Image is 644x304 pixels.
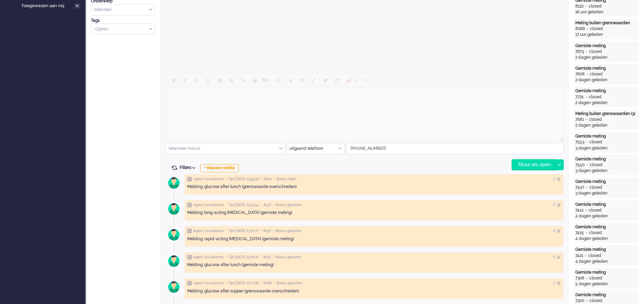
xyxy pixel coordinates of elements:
div: Gemiste meting [575,247,638,252]
div: Melding: rapid-acting [MEDICAL_DATA] (gemiste meting) [187,236,561,242]
span: Agent lusciialarms [193,281,224,286]
span: • Tijd [DATE] 23:18:22 [226,255,259,260]
div: Stuur als open [512,160,555,170]
body: Rich Text Area. Press ALT-0 for help. [3,3,395,15]
div: Gemiste meting [575,156,638,162]
span: • 8200 [261,177,272,182]
span: Toegewezen aan mij [21,3,72,9]
div: Melding: glucose after supper (grenswaarde overschreden) [187,288,561,294]
div: closed [589,207,602,213]
div: - [584,275,589,281]
span: Agent lusciialarms [193,203,224,207]
span: Agent lusciialarms [193,229,224,233]
div: - [584,3,589,9]
div: 7308 [575,275,584,281]
div: - [584,139,589,145]
span: 0 [74,3,80,9]
img: ic_note_grey.svg [187,255,192,260]
span: Agent lusciialarms [193,255,224,260]
div: - [585,26,590,32]
div: closed [589,275,602,281]
span: • 8068 [261,281,272,286]
span: • 8137 [261,203,271,207]
span: • Status gesloten [274,281,302,286]
div: 7550 [575,162,585,168]
div: Meting buiten grenswaarden [575,20,638,26]
div: 16 uur geleden [575,9,638,15]
div: 2 dagen geleden [575,122,638,128]
span: • Tijd [DATE] 23:23:44 [226,203,259,207]
span: • Status gesloten [273,229,301,233]
div: 2 dagen geleden [575,77,638,83]
div: - [583,253,588,259]
input: +31612345678 [346,143,564,154]
div: closed [589,139,602,145]
div: Gemiste meting [575,133,638,139]
div: Melding: glucose after lunch (gemiste meting) [187,262,561,268]
div: 4 dagen geleden [575,236,638,242]
div: Gemiste meting [575,202,638,207]
div: 7441 [575,207,584,213]
div: 7873 [575,49,584,55]
div: - [584,94,589,100]
span: • Status gesloten [273,203,302,207]
div: 7421 [575,253,583,259]
img: avatar [165,252,182,270]
div: closed [590,162,603,168]
div: - [584,207,589,213]
div: closed [590,71,603,77]
div: - [585,162,590,168]
div: Melding: long-acting [MEDICAL_DATA] (gemiste meting) [187,210,561,216]
div: 5 dagen geleden [575,281,638,287]
div: Gemiste meting [575,43,638,49]
div: 3 dagen geleden [575,190,638,196]
span: • 8132 [261,229,271,233]
a: Toegewezen aan mij 0 [20,2,85,9]
div: 4 dagen geleden [575,213,638,219]
span: Agent lusciialarms [193,177,224,182]
div: closed [588,253,601,259]
div: closed [589,230,602,236]
div: closed [589,49,602,55]
div: closed [590,26,603,32]
span: • Status gesloten [273,255,301,260]
div: 3 dagen geleden [575,145,638,151]
div: + Nieuwe notitie [200,164,239,172]
div: 7553 [575,139,584,145]
div: - [584,185,589,190]
div: 7774 [575,94,584,100]
span: • Tijd [DATE] 22:17:58 [226,281,259,286]
span: • Tijd [DATE] 23:21:07 [226,229,259,233]
div: 7808 [575,71,585,77]
div: Gemiste meting [575,270,638,275]
div: closed [589,94,602,100]
div: 3 dagen geleden [575,168,638,174]
div: - [584,117,589,122]
span: • Status open [274,177,296,182]
div: closed [589,298,602,304]
div: 7547 [575,185,584,190]
div: 8122 [575,3,584,9]
div: closed [589,185,602,190]
div: Melding: glucose after lunch (grenswaarde overschreden) [187,184,561,190]
img: avatar [165,174,182,191]
img: ic_note_grey.svg [187,203,192,207]
div: - [584,49,589,55]
div: - [585,71,590,77]
div: 17 uur geleden [575,32,638,38]
span: • Tijd [DATE] 13:55:46 [226,177,259,182]
div: 4 dagen geleden [575,259,638,264]
img: ic_note_grey.svg [187,281,192,286]
div: Gemiste meting [575,292,638,298]
div: 2 dagen geleden [575,100,638,106]
img: avatar [165,200,182,217]
div: closed [589,117,602,122]
img: ic_note_grey.svg [187,177,192,182]
div: - [584,230,589,236]
div: 2 dagen geleden [575,55,638,60]
div: Gemiste meting [575,88,638,94]
div: 7681 [575,117,584,122]
img: ic_note_grey.svg [187,229,192,233]
div: Gemiste meting [575,179,638,185]
span: • 8122 [261,255,271,260]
